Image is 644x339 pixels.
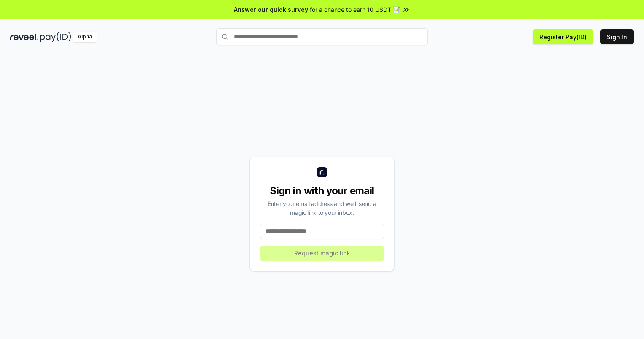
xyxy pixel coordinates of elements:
img: logo_small [317,167,327,177]
img: reveel_dark [10,32,38,42]
button: Register Pay(ID) [533,29,593,44]
div: Alpha [73,32,97,42]
img: pay_id [40,32,71,42]
button: Sign In [600,29,634,44]
span: for a chance to earn 10 USDT 📝 [310,5,400,14]
div: Sign in with your email [260,184,384,198]
div: Enter your email address and we’ll send a magic link to your inbox. [260,199,384,217]
span: Answer our quick survey [234,5,308,14]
